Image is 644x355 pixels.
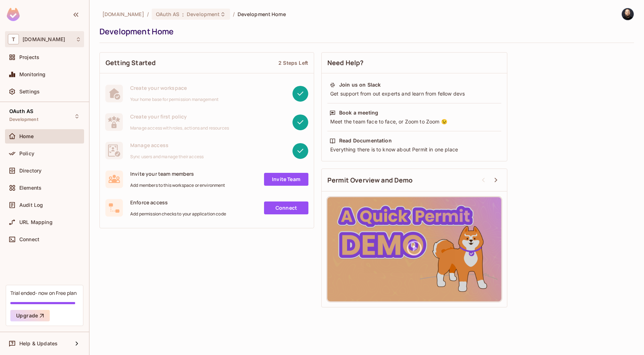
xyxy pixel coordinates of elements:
[233,11,235,18] li: /
[19,89,40,94] span: Settings
[130,199,226,206] span: Enforce access
[264,173,308,186] a: Invite Team
[130,170,225,177] span: Invite your team members
[327,176,413,185] span: Permit Overview and Demo
[330,90,499,97] div: Get support from out experts and learn from fellow devs
[9,117,38,122] span: Development
[8,34,19,44] span: T
[19,151,34,156] span: Policy
[130,211,226,217] span: Add permission checks to your application code
[130,154,204,160] span: Sync users and manage their access
[19,72,46,77] span: Monitoring
[19,133,34,139] span: Home
[327,58,364,67] span: Need Help?
[130,142,204,149] span: Manage access
[264,201,308,214] a: Connect
[339,137,392,144] div: Read Documentation
[106,58,156,67] span: Getting Started
[23,37,65,42] span: Workspace: tk-permit.io
[187,11,220,18] span: Development
[339,109,378,116] div: Book a meeting
[102,11,144,18] span: the active workspace
[278,59,308,66] div: 2 Steps Left
[10,310,50,321] button: Upgrade
[130,125,229,131] span: Manage access with roles, actions and resources
[19,168,42,174] span: Directory
[7,8,20,21] img: SReyMgAAAABJRU5ErkJggg==
[330,118,499,125] div: Meet the team face to face, or Zoom to Zoom 😉
[130,97,219,102] span: Your home base for permission management
[19,54,39,60] span: Projects
[19,202,43,208] span: Audit Log
[19,341,58,346] span: Help & Updates
[330,146,499,153] div: Everything there is to know about Permit in one place
[182,11,184,17] span: :
[19,219,53,225] span: URL Mapping
[147,11,149,18] li: /
[19,237,39,242] span: Connect
[130,113,229,120] span: Create your first policy
[156,11,179,18] span: OAuth AS
[19,185,42,191] span: Elements
[238,11,286,18] span: Development Home
[339,81,381,88] div: Join us on Slack
[622,8,634,20] img: Thomas kirk
[99,26,630,37] div: Development Home
[9,108,33,114] span: OAuth AS
[130,183,225,188] span: Add members to this workspace or environment
[10,290,77,296] div: Trial ended- now on Free plan
[130,84,219,91] span: Create your workspace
